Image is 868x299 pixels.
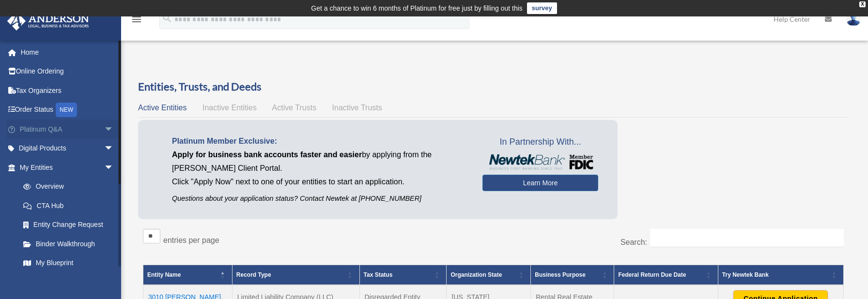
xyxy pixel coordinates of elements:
span: Tax Status [364,271,393,278]
a: menu [131,17,142,25]
span: Federal Return Due Date [618,271,686,278]
th: Organization State: Activate to sort [447,265,531,285]
label: Search: [620,238,647,246]
img: Anderson Advisors Platinum Portal [4,12,92,30]
a: Tax Organizers [7,81,128,100]
span: Inactive Entities [202,104,257,112]
a: Order StatusNEW [7,100,128,120]
a: My Entitiesarrow_drop_down [7,158,124,177]
span: Organization State [450,271,502,278]
span: arrow_drop_down [104,139,124,159]
i: menu [131,14,142,25]
th: Tax Status: Activate to sort [359,265,447,285]
div: close [859,1,866,7]
th: Try Newtek Bank : Activate to sort [718,265,843,285]
th: Record Type: Activate to sort [232,265,359,285]
a: Overview [14,177,119,196]
span: Business Purpose [535,271,586,278]
span: Apply for business bank accounts faster and easier [172,150,362,159]
label: entries per page [163,236,219,244]
a: Digital Productsarrow_drop_down [7,139,128,158]
span: Active Entities [138,104,186,112]
p: by applying from the [PERSON_NAME] Client Portal. [172,148,468,175]
span: Active Trusts [272,104,317,112]
span: Record Type [236,271,271,278]
p: Click "Apply Now" next to one of your entities to start an application. [172,175,468,189]
a: My Blueprint [14,254,124,273]
th: Entity Name: Activate to invert sorting [143,265,232,285]
a: Online Ordering [7,62,128,81]
a: CTA Hub [14,196,124,215]
span: Entity Name [147,271,181,278]
a: Learn More [482,175,598,191]
span: In Partnership With... [482,135,598,150]
img: NewtekBankLogoSM.png [487,154,593,170]
span: arrow_drop_down [104,158,124,178]
a: Platinum Q&Aarrow_drop_down [7,120,128,139]
img: User Pic [846,12,861,26]
span: Inactive Trusts [332,104,382,112]
a: Binder Walkthrough [14,234,124,254]
a: survey [527,2,557,14]
span: arrow_drop_down [104,120,124,139]
i: search [162,13,172,24]
th: Business Purpose: Activate to sort [531,265,614,285]
a: Home [7,43,128,62]
p: Questions about your application status? Contact Newtek at [PHONE_NUMBER] [172,193,468,205]
div: Try Newtek Bank [722,269,829,281]
th: Federal Return Due Date: Activate to sort [614,265,718,285]
h3: Entities, Trusts, and Deeds [138,79,849,94]
p: Platinum Member Exclusive: [172,135,468,148]
div: Get a chance to win 6 months of Platinum for free just by filling out this [311,2,523,14]
div: NEW [56,103,77,117]
a: Entity Change Request [14,215,124,235]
